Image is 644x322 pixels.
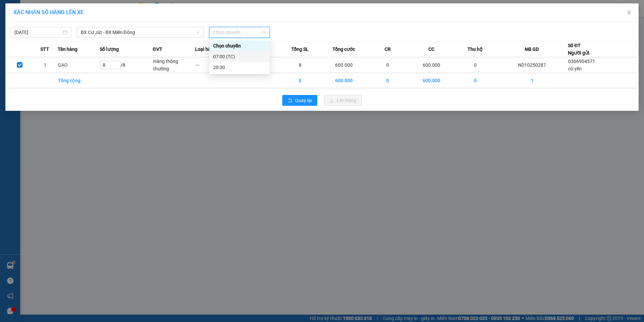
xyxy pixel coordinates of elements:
[454,57,496,73] td: 0
[367,73,409,88] td: 0
[213,64,266,71] div: 20:30
[568,59,595,64] span: 0366904571
[40,45,49,53] span: STT
[568,42,589,57] div: Số ĐT Người gửi
[13,9,84,15] span: XÁC NHẬN SỐ HÀNG LÊN XE
[321,57,367,73] td: 600.000
[496,57,568,73] td: ND10250287
[153,45,162,53] span: ĐVT
[454,73,496,88] td: 0
[153,57,195,73] td: Hàng thông thường
[100,57,153,73] td: / 8
[525,45,539,53] span: Mã GD
[568,66,582,71] span: cô yến
[195,45,216,53] span: Loại hàng
[367,57,409,73] td: 0
[295,97,312,104] span: Quay lại
[14,29,61,36] input: 16/10/2025
[195,57,237,73] td: ---
[58,45,77,53] span: Tên hàng
[213,53,266,60] div: 07:00 (TC)
[324,95,362,106] button: uploadLên hàng
[213,42,266,50] div: Chọn chuyến
[291,45,309,53] span: Tổng SL
[81,27,200,37] span: BX Cư Jút - BX Miền Đông
[209,40,270,51] div: Chọn chuyến
[428,45,434,53] span: CC
[626,10,632,15] span: close
[100,45,119,53] span: Số lượng
[279,73,321,88] td: 8
[196,30,200,34] span: down
[32,57,58,73] td: 1
[213,27,266,37] span: Chọn chuyến
[288,98,292,103] span: rollback
[58,57,100,73] td: GẠO
[282,95,317,106] button: rollbackQuay lại
[468,45,483,53] span: Thu hộ
[321,73,367,88] td: 600.000
[409,57,454,73] td: 600.000
[332,45,355,53] span: Tổng cước
[620,3,639,22] button: Close
[409,73,454,88] td: 600.000
[279,57,321,73] td: 8
[385,45,391,53] span: CR
[58,73,100,88] td: Tổng cộng
[496,73,568,88] td: 1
